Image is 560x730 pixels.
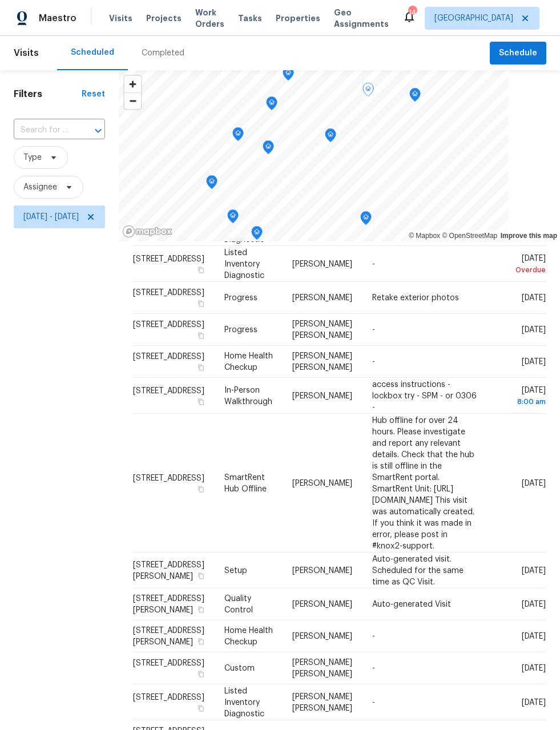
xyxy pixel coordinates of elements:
[499,46,537,61] span: Schedule
[142,47,184,59] div: Completed
[372,555,464,586] span: Auto-generated visit. Scheduled for the same time as QC Visit.
[409,88,421,106] div: Map marker
[133,560,204,580] span: [STREET_ADDRESS][PERSON_NAME]
[23,182,57,193] span: Assignee
[133,321,204,329] span: [STREET_ADDRESS]
[409,232,440,240] a: Mapbox
[146,13,182,24] span: Projects
[522,566,546,574] span: [DATE]
[206,175,217,193] div: Map marker
[133,659,204,667] span: [STREET_ADDRESS]
[496,264,546,275] div: Overdue
[496,254,546,275] span: [DATE]
[124,92,141,109] button: Zoom out
[196,264,206,275] button: Copy Address
[122,225,172,238] a: Mapbox homepage
[362,83,374,100] div: Map marker
[119,70,508,241] canvas: Map
[224,386,272,405] span: In-Person Walkthrough
[196,362,206,373] button: Copy Address
[292,352,352,372] span: [PERSON_NAME] [PERSON_NAME]
[276,13,320,24] span: Properties
[196,570,206,580] button: Copy Address
[292,600,352,608] span: [PERSON_NAME]
[39,13,76,24] span: Maestro
[292,632,352,640] span: [PERSON_NAME]
[266,96,277,114] div: Map marker
[14,88,82,100] h1: Filters
[14,122,73,139] input: Search for an address...
[522,698,546,706] span: [DATE]
[124,93,141,109] span: Zoom out
[195,7,224,30] span: Work Orders
[224,212,264,243] span: Listed Inventory Diagnostic
[224,248,264,279] span: Listed Inventory Diagnostic
[227,209,239,227] div: Map marker
[133,289,204,297] span: [STREET_ADDRESS]
[292,659,352,678] span: [PERSON_NAME] [PERSON_NAME]
[82,88,105,100] div: Reset
[292,320,352,340] span: [PERSON_NAME] [PERSON_NAME]
[292,479,352,487] span: [PERSON_NAME]
[372,294,459,302] span: Retake exterior photos
[360,211,372,229] div: Map marker
[238,14,262,22] span: Tasks
[372,358,375,366] span: -
[224,294,257,302] span: Progress
[496,396,546,407] div: 8:00 am
[372,664,375,672] span: -
[196,330,206,341] button: Copy Address
[232,127,244,145] div: Map marker
[434,13,513,24] span: [GEOGRAPHIC_DATA]
[133,627,204,646] span: [STREET_ADDRESS][PERSON_NAME]
[501,232,557,240] a: Improve this map
[14,41,39,66] span: Visits
[133,693,204,701] span: [STREET_ADDRESS]
[372,632,375,640] span: -
[224,566,247,574] span: Setup
[292,692,352,712] span: [PERSON_NAME] [PERSON_NAME]
[133,595,204,614] span: [STREET_ADDRESS][PERSON_NAME]
[133,353,204,361] span: [STREET_ADDRESS]
[224,664,255,672] span: Custom
[292,294,352,302] span: [PERSON_NAME]
[224,326,257,334] span: Progress
[133,386,204,394] span: [STREET_ADDRESS]
[263,140,274,158] div: Map marker
[372,698,375,706] span: -
[71,47,114,58] div: Scheduled
[334,7,389,30] span: Geo Assignments
[490,42,546,65] button: Schedule
[372,326,375,334] span: -
[372,416,474,550] span: Hub offline for over 24 hours. Please investigate and report any relevant details. Check that the...
[196,483,206,494] button: Copy Address
[224,352,273,372] span: Home Health Checkup
[442,232,497,240] a: OpenStreetMap
[90,123,106,139] button: Open
[23,211,79,223] span: [DATE] - [DATE]
[292,566,352,574] span: [PERSON_NAME]
[124,76,141,92] button: Zoom in
[196,703,206,713] button: Copy Address
[196,604,206,615] button: Copy Address
[283,67,294,84] div: Map marker
[522,600,546,608] span: [DATE]
[292,392,352,400] span: [PERSON_NAME]
[224,473,267,493] span: SmartRent Hub Offline
[224,627,273,646] span: Home Health Checkup
[522,326,546,334] span: [DATE]
[522,664,546,672] span: [DATE]
[522,294,546,302] span: [DATE]
[196,669,206,679] button: Copy Address
[372,260,375,268] span: -
[224,595,253,614] span: Quality Control
[372,380,477,411] span: access instructions - lockbox try - SPM - or 0306 -
[325,128,336,146] div: Map marker
[522,358,546,366] span: [DATE]
[292,260,352,268] span: [PERSON_NAME]
[196,636,206,647] button: Copy Address
[23,152,42,163] span: Type
[496,386,546,407] span: [DATE]
[196,299,206,309] button: Copy Address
